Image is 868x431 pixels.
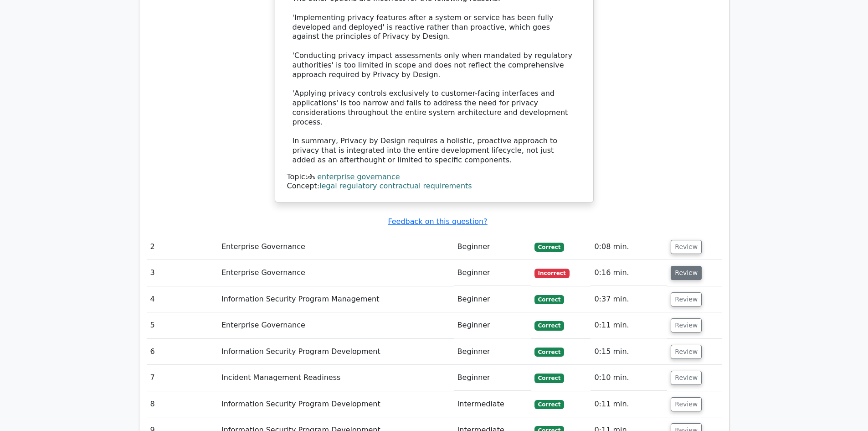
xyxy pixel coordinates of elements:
td: Beginner [454,312,531,338]
td: 0:10 min. [591,365,667,391]
button: Review [671,292,702,306]
td: Intermediate [454,391,531,417]
button: Review [671,397,702,411]
td: 2 [147,234,218,260]
td: Beginner [454,339,531,365]
td: 0:11 min. [591,391,667,417]
td: 5 [147,312,218,338]
td: Information Security Program Management [218,286,454,312]
span: Correct [534,295,564,304]
td: 0:11 min. [591,312,667,338]
div: Topic: [287,172,581,182]
td: 6 [147,339,218,365]
td: Beginner [454,234,531,260]
td: 4 [147,286,218,312]
td: 3 [147,260,218,286]
span: Incorrect [534,269,570,278]
a: legal regulatory contractual requirements [319,182,472,190]
td: 0:15 min. [591,339,667,365]
span: Correct [534,374,564,383]
td: Incident Management Readiness [218,365,454,391]
td: 8 [147,391,218,417]
td: Information Security Program Development [218,391,454,417]
button: Review [671,266,702,280]
button: Review [671,318,702,332]
span: Correct [534,400,564,409]
td: Beginner [454,365,531,391]
button: Review [671,371,702,385]
span: Correct [534,321,564,330]
td: 7 [147,365,218,391]
div: Concept: [287,182,581,191]
span: Correct [534,243,564,252]
td: Enterprise Governance [218,260,454,286]
a: enterprise governance [317,172,400,181]
td: Beginner [454,286,531,312]
td: Enterprise Governance [218,312,454,338]
td: Enterprise Governance [218,234,454,260]
td: 0:08 min. [591,234,667,260]
button: Review [671,240,702,254]
td: 0:16 min. [591,260,667,286]
button: Review [671,345,702,359]
td: 0:37 min. [591,286,667,312]
span: Correct [534,348,564,357]
td: Beginner [454,260,531,286]
td: Information Security Program Development [218,339,454,365]
a: Feedback on this question? [388,217,487,226]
